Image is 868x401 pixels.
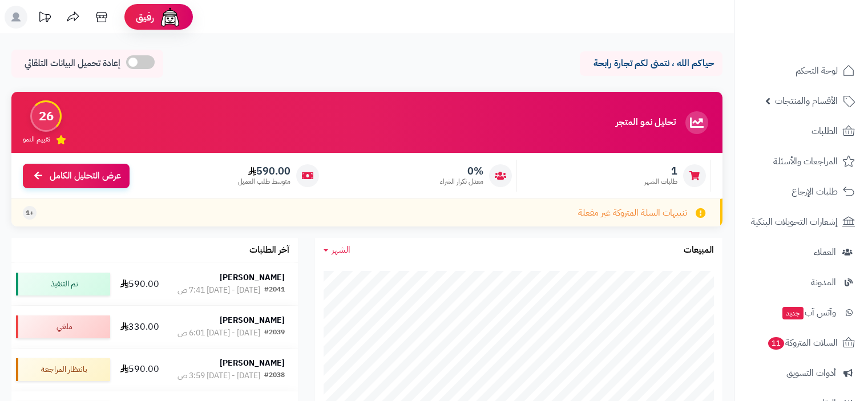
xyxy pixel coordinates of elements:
[115,306,164,348] td: 330.00
[741,118,861,145] a: الطلبات
[741,329,861,357] a: السلات المتروكة11
[16,273,110,295] div: تم التنفيذ
[177,285,260,296] div: [DATE] - [DATE] 7:41 ص
[741,359,861,387] a: أدوات التسويق
[220,272,285,283] strong: [PERSON_NAME]
[741,178,861,205] a: طلبات الإرجاع
[741,299,861,326] a: وآتس آبجديد
[775,93,838,109] span: الأقسام والمنتجات
[16,315,110,338] div: ملغي
[249,245,289,256] h3: آخر الطلبات
[177,327,260,339] div: [DATE] - [DATE] 6:01 ص
[782,307,804,319] span: جديد
[741,148,861,175] a: المراجعات والأسئلة
[264,370,285,382] div: #2038
[30,6,59,31] a: تحديثات المنصة
[684,245,714,256] h3: المبيعات
[159,6,181,29] img: ai-face.png
[792,184,838,200] span: طلبات الإرجاع
[741,269,861,296] a: المدونة
[644,165,677,177] span: 1
[811,274,836,290] span: المدونة
[220,314,285,326] strong: [PERSON_NAME]
[115,349,164,391] td: 590.00
[786,365,836,381] span: أدوات التسويق
[23,164,130,188] a: عرض التحليل الكامل
[768,337,784,350] span: 11
[751,214,838,230] span: إشعارات التحويلات البنكية
[264,327,285,339] div: #2039
[23,135,50,144] span: تقييم النمو
[238,165,290,177] span: 590.00
[616,118,676,128] h3: تحليل نمو المتجر
[578,206,687,220] span: تنبيهات السلة المتروكة غير مفعلة
[136,10,154,24] span: رفيق
[773,153,838,169] span: المراجعات والأسئلة
[796,63,838,79] span: لوحة التحكم
[115,263,164,305] td: 590.00
[741,238,861,266] a: العملاء
[440,177,483,187] span: معدل تكرار الشراء
[26,208,34,218] span: +1
[644,177,677,187] span: طلبات الشهر
[324,244,350,257] a: الشهر
[238,177,290,187] span: متوسط طلب العميل
[332,243,350,257] span: الشهر
[264,285,285,296] div: #2041
[220,357,285,369] strong: [PERSON_NAME]
[440,165,483,177] span: 0%
[790,31,857,55] img: logo-2.png
[781,305,836,321] span: وآتس آب
[812,123,838,139] span: الطلبات
[50,169,121,183] span: عرض التحليل الكامل
[814,244,836,260] span: العملاء
[767,335,838,351] span: السلات المتروكة
[25,57,120,70] span: إعادة تحميل البيانات التلقائي
[741,208,861,236] a: إشعارات التحويلات البنكية
[588,57,714,70] p: حياكم الله ، نتمنى لكم تجارة رابحة
[177,370,260,382] div: [DATE] - [DATE] 3:59 ص
[16,358,110,381] div: بانتظار المراجعة
[741,57,861,84] a: لوحة التحكم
